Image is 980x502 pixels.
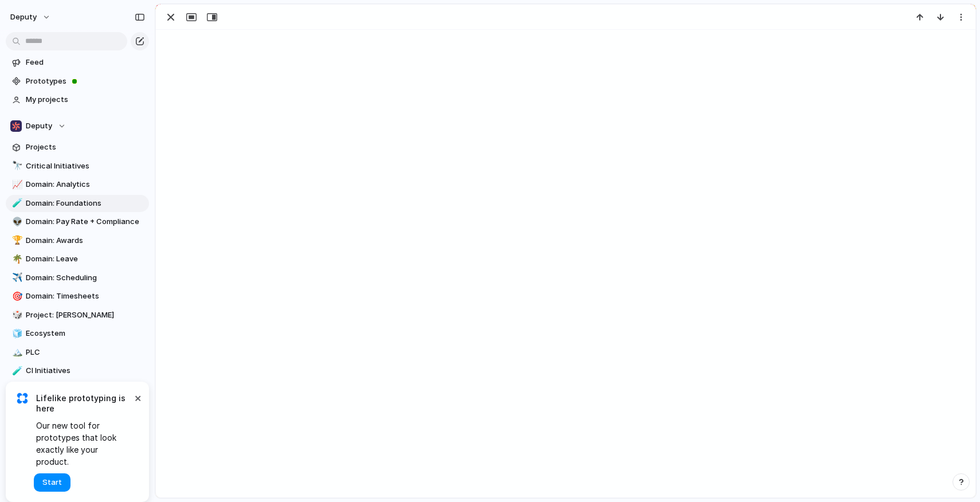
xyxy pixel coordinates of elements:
a: 🎯Domain: Timesheets [6,288,149,305]
a: 📈Domain: Analytics [6,176,149,193]
div: 🌴 [12,253,20,266]
span: Project: [PERSON_NAME] [26,309,145,321]
div: 🧪 [12,197,20,210]
button: Start [34,473,70,492]
span: Our new tool for prototypes that look exactly like your product. [36,419,132,468]
a: 🧊Ecosystem [6,325,149,342]
button: ✈️ [10,272,22,284]
span: My projects [26,94,145,105]
button: 👽 [10,216,22,228]
span: Feed [26,57,145,68]
span: Domain: Leave [26,253,145,265]
a: ✈️Domain: Scheduling [6,269,149,287]
a: 👽Domain: Pay Rate + Compliance [6,213,149,230]
a: 🎲Project: [PERSON_NAME] [6,307,149,324]
span: Prototypes [26,76,145,87]
button: Deputy [6,117,149,135]
button: 🌴 [10,253,22,265]
a: Feed [6,54,149,71]
span: Domain: Scheduling [26,272,145,284]
span: Critical Initiatives [26,160,145,172]
a: 🔭Critical Initiatives [6,158,149,175]
span: Start [42,477,62,488]
div: ✈️ [12,271,20,284]
button: 📈 [10,179,22,190]
button: 🏆 [10,235,22,246]
button: deputy [5,8,57,26]
button: 🧪 [10,198,22,209]
a: 🧪Domain: Foundations [6,195,149,212]
span: Projects [26,142,145,153]
span: Lifelike prototyping is here [36,393,132,414]
span: Deputy [26,120,52,132]
button: 🔭 [10,160,22,172]
a: My projects [6,91,149,108]
a: Prototypes [6,73,149,90]
div: 📈 [12,178,20,191]
a: Projects [6,139,149,156]
a: 🏆Domain: Awards [6,232,149,249]
div: 👽 [12,215,20,229]
span: Domain: Foundations [26,198,145,209]
button: 🎲 [10,309,22,321]
a: ⚠️Needs Change Notice [6,381,149,398]
span: Domain: Timesheets [26,291,145,302]
a: 🧪CI Initiatives [6,362,149,379]
button: 🎯 [10,291,22,302]
div: 🎲 [12,308,20,321]
div: 🏔️ [12,346,20,359]
button: 🧊 [10,328,22,339]
span: Ecosystem [26,328,145,339]
div: 🧊 [12,327,20,340]
span: Domain: Awards [26,235,145,246]
span: deputy [10,11,37,23]
div: 🔭 [12,159,20,172]
span: Domain: Pay Rate + Compliance [26,216,145,228]
div: 🎯 [12,290,20,303]
span: CI Initiatives [26,365,145,376]
button: Dismiss [131,391,144,405]
button: 🏔️ [10,347,22,358]
span: Domain: Analytics [26,179,145,190]
div: 🏆 [12,234,20,247]
a: 🏔️PLC [6,344,149,361]
a: 🌴Domain: Leave [6,250,149,268]
button: 🧪 [10,365,22,376]
span: PLC [26,347,145,358]
div: 🧪 [12,364,20,378]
